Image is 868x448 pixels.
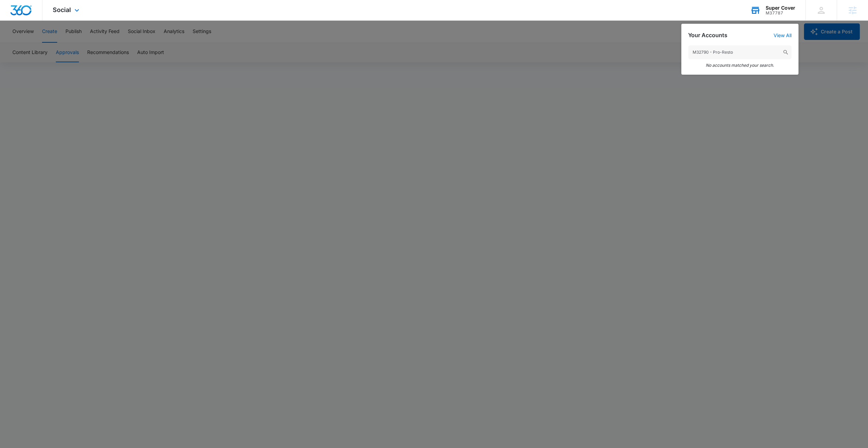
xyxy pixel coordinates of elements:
[53,6,71,13] span: Social
[774,32,792,38] a: View All
[688,63,792,68] em: No accounts matched your search.
[766,5,795,11] div: account name
[766,11,795,15] div: account id
[688,32,727,39] h2: Your Accounts
[688,45,792,59] input: Search Accounts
